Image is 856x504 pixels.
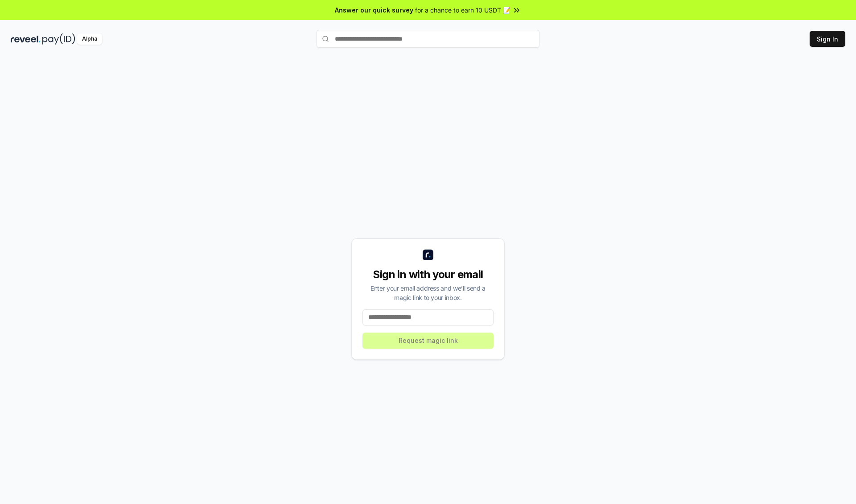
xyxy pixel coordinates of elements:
img: logo_small [423,250,433,260]
img: reveel_dark [11,33,41,45]
span: Answer our quick survey [335,5,413,15]
img: pay_id [42,33,75,45]
div: Sign in with your email [362,267,494,282]
span: for a chance to earn 10 USDT 📝 [415,5,510,15]
div: Alpha [77,33,102,45]
button: Sign In [810,31,845,47]
div: Enter your email address and we’ll send a magic link to your inbox. [362,283,494,302]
